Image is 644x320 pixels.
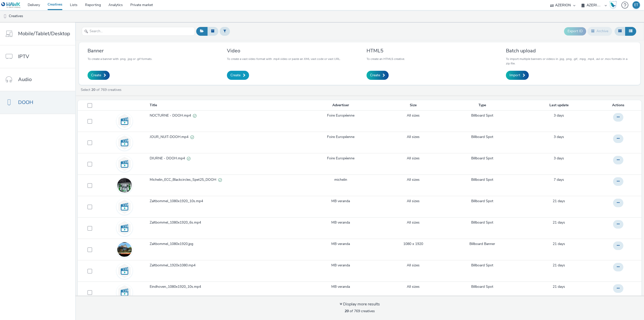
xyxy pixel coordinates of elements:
[117,172,132,198] img: 0ebebdb5-5787-49c0-b0b8-7aec9dcc5bdf.jpg
[367,71,389,80] a: Create
[150,241,298,249] a: Zaltbommel_1080x1920.jpg
[150,113,298,121] a: NOCTURNE - DOOH.mp4Valid
[553,241,565,246] span: 21 days
[506,71,529,80] a: Import
[193,113,196,118] div: Valid
[383,100,444,111] th: Size
[407,113,420,118] a: All sizes
[150,220,203,225] span: Zaltbommel_1080x1920_6s.mp4
[88,47,152,54] h3: Banner
[471,220,493,225] a: Billboard Spot
[187,156,190,161] div: Valid
[18,99,33,106] span: DOOH
[367,57,405,61] p: To create an HTML5 creative.
[444,100,521,111] th: Type
[407,199,420,204] a: All sizes
[331,263,350,268] a: MB veranda
[554,134,564,139] span: 3 days
[190,134,194,140] div: Valid
[117,285,132,300] img: video.svg
[554,177,564,182] a: 29 August 2025, 22:30
[609,1,619,9] a: Hawk Academy
[150,177,298,185] a: Michelin_ECC_Blackcircles_Spet25_DOOHValid
[407,156,420,161] a: All sizes
[117,157,132,171] img: video.svg
[150,220,298,228] a: Zaltbommel_1080x1920_6s.mp4
[18,76,32,83] span: Audio
[553,220,565,225] a: 15 August 2025, 16:37
[80,87,124,92] a: Select of 769 creatives
[327,156,354,161] a: Foire Européenne
[554,177,564,182] span: 7 days
[117,264,132,278] img: video.svg
[18,53,29,60] span: IPTV
[150,241,195,246] span: Zaltbommel_1080x1920.jpg
[553,284,565,289] a: 15 August 2025, 16:37
[554,113,564,118] span: 3 days
[227,47,341,54] h3: Video
[553,263,565,268] a: 15 August 2025, 16:37
[331,199,350,204] a: MB veranda
[554,134,564,139] a: 2 September 2025, 13:41
[506,57,632,66] p: To import multiple banners or videos in .jpg, .png, .gif, .mpg, .mp4, .avi or .mov formats in a z...
[331,220,350,225] a: MB veranda
[91,87,95,92] strong: 20
[150,177,218,182] span: Michelin_ECC_Blackcircles_Spet25_DOOH
[407,134,420,139] a: All sizes
[18,30,70,37] span: Mobile/Tablet/Desktop
[150,199,298,206] a: Zaltbommel_1080x1920_10s.mp4
[150,263,298,270] a: Zaltbommel_1920x1080.mp4
[230,73,240,78] span: Create
[218,177,222,183] div: Valid
[150,134,298,142] a: JOUR_NUIT-DOOH.mp4Valid
[340,301,380,307] div: Display more results
[471,156,493,161] a: Billboard Spot
[407,177,420,182] a: All sizes
[150,199,205,204] span: Zaltbommel_1080x1920_10s.mp4
[506,47,632,54] h3: Batch upload
[227,71,249,80] a: Create
[1,2,21,8] img: undefined Logo
[553,199,565,204] a: 15 August 2025, 16:37
[615,27,625,35] button: Grid
[403,241,423,246] a: 1080 x 1920
[150,263,197,268] span: Zaltbommel_1920x1080.mp4
[117,135,132,150] img: video.svg
[597,100,641,111] th: Actions
[150,156,298,163] a: DIURNE - DOOH.mp4Valid
[334,177,347,182] a: michelin
[367,47,405,54] h3: HTML5
[82,27,195,36] input: Search...
[587,27,612,35] button: Archive
[407,263,420,268] a: All sizes
[298,100,383,111] th: Advertiser
[150,156,187,161] span: DIURNE - DOOH.mp4
[227,57,341,61] p: To create a vast video format with .mp4 video or paste an XML vast code or vast URL.
[345,309,349,313] strong: 20
[327,134,354,139] a: Foire Européenne
[471,134,493,139] a: Billboard Spot
[609,1,617,9] div: Hawk Academy
[471,177,493,182] a: Billboard Spot
[471,263,493,268] a: Billboard Spot
[117,114,132,128] img: video.svg
[554,113,564,118] a: 2 September 2025, 13:41
[117,237,132,263] img: 3bac4305-e0e7-4b47-9e02-0ec816c885fc.jpg
[553,284,565,289] span: 21 days
[521,100,597,111] th: Last update
[150,113,193,118] span: NOCTURNE - DOOH.mp4
[407,284,420,289] a: All sizes
[149,100,298,111] th: Title
[554,156,564,161] a: 2 September 2025, 13:41
[554,156,564,161] span: 3 days
[553,241,565,246] a: 15 August 2025, 16:37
